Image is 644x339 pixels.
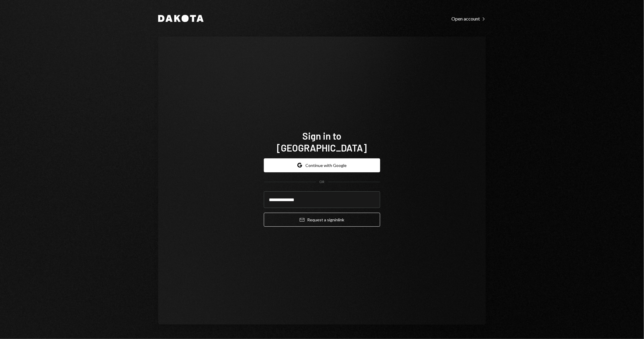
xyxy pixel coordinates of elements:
div: OR [320,179,325,185]
button: Request a signinlink [264,213,380,227]
h1: Sign in to [GEOGRAPHIC_DATA] [264,130,380,154]
a: Open account [451,15,486,22]
div: Open account [451,16,486,22]
button: Continue with Google [264,158,380,172]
